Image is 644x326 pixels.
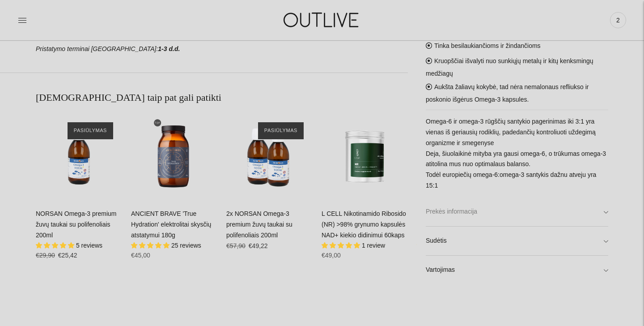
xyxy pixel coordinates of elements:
[362,242,385,249] span: 1 review
[426,256,608,285] a: Vartojimas
[131,252,150,259] span: €45,00
[36,113,122,200] a: NORSAN Omega-3 premium žuvų taukai su polifenoliais 200ml
[249,242,268,249] span: €49,22
[131,242,171,249] span: 4.88 stars
[36,252,55,259] s: €29,90
[36,45,158,52] em: Pristatymo terminai [GEOGRAPHIC_DATA]:
[226,242,246,249] s: €57,90
[36,91,408,104] h2: [DEMOGRAPHIC_DATA] taip pat gali patikti
[131,210,211,239] a: ANCIENT BRAVE 'True Hydration' elektrolitai skysčių atstatymui 180g
[610,10,626,30] a: 2
[426,3,608,284] div: Visiškai natūralus produktas be sintetinių priedų ar koncentratų Didelė koncentracija Tinka besil...
[266,4,378,35] img: OUTLIVE
[131,113,217,200] a: ANCIENT BRAVE 'True Hydration' elektrolitai skysčių atstatymui 180g
[322,113,408,200] a: L CELL Nikotinamido Ribosido (NR) >98% grynumo kapsulės NAD+ kiekio didinimui 60kaps
[158,45,180,52] strong: 1-3 d.d.
[426,198,608,227] a: Prekės informacija
[612,14,624,26] span: 2
[426,227,608,256] a: Sudėtis
[322,252,341,259] span: €49,00
[171,242,201,249] span: 25 reviews
[426,116,608,192] p: Omega-6 ir omega-3 rūgščių santykio pagerinimas iki 3:1 yra vienas iš geriausių rodiklių, padedan...
[322,210,406,239] a: L CELL Nikotinamido Ribosido (NR) >98% grynumo kapsulės NAD+ kiekio didinimui 60kaps
[36,210,117,239] a: NORSAN Omega-3 premium žuvų taukai su polifenoliais 200ml
[322,242,362,249] span: 5.00 stars
[226,113,313,200] a: 2x NORSAN Omega-3 premium žuvų taukai su polifenoliais 200ml
[226,210,292,239] a: 2x NORSAN Omega-3 premium žuvų taukai su polifenoliais 200ml
[36,242,76,249] span: 5.00 stars
[76,242,102,249] span: 5 reviews
[58,252,77,259] span: €25,42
